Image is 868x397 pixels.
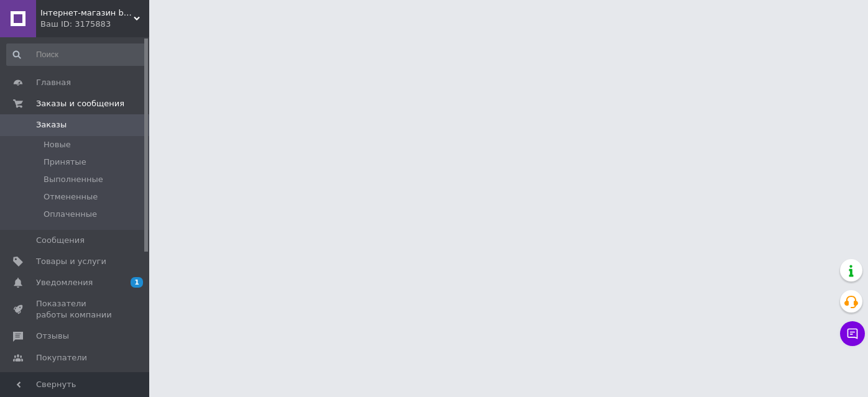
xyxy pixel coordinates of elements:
span: Заказы [36,119,67,130]
span: Главная [36,77,71,88]
span: Сообщения [36,235,85,246]
span: Покупатели [36,352,87,363]
span: Товары и услуги [36,256,106,267]
span: Інтернет-магазин bags_shop [40,7,134,19]
span: Заказы и сообщения [36,98,124,109]
span: Оплаченные [44,209,97,220]
span: Отзывы [36,331,69,342]
span: Показатели работы компании [36,298,115,321]
span: Новые [44,139,71,150]
span: Отмененные [44,191,98,203]
span: Принятые [44,157,86,168]
span: Выполненные [44,174,103,185]
span: Уведомления [36,277,93,288]
span: 1 [131,277,143,288]
button: Чат с покупателем [840,321,865,346]
div: Ваш ID: 3175883 [40,19,149,30]
input: Поиск [6,43,147,66]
